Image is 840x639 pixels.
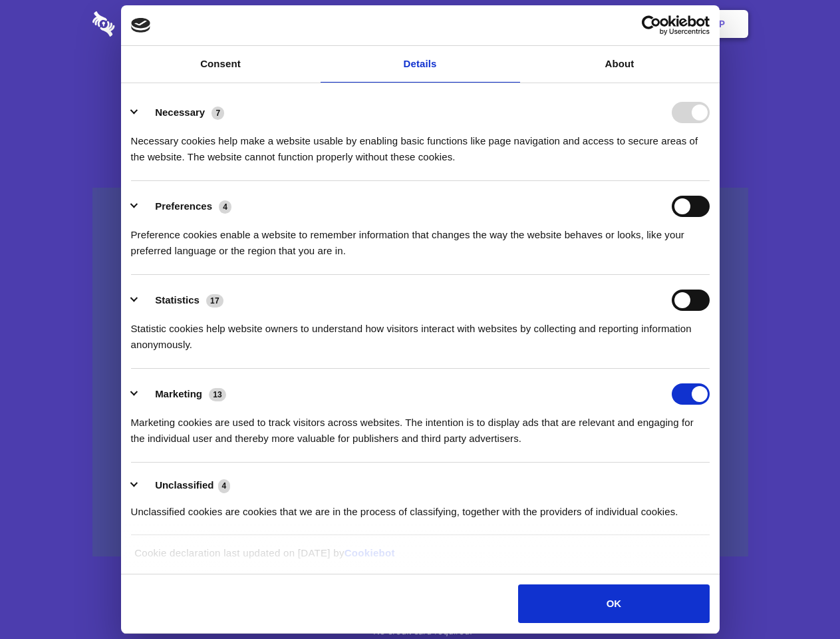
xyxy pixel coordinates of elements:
button: Statistics (17) [131,290,232,311]
a: Consent [121,46,321,83]
div: Preference cookies enable a website to remember information that changes the way the website beha... [131,217,710,259]
a: About [520,46,720,83]
img: logo-wordmark-white-trans-d4663122ce5f474addd5e946df7df03e33cb6a1c49d2221995e7729f52c070b2.svg [92,11,206,37]
div: Necessary cookies help make a website usable by enabling basic functions like page navigation and... [131,123,710,165]
a: Login [603,3,661,45]
span: 4 [219,200,231,214]
button: Unclassified (4) [131,477,239,494]
a: Wistia video thumbnail [92,188,748,557]
button: Preferences (4) [131,196,240,217]
label: Necessary [155,106,205,118]
span: 13 [209,388,226,401]
label: Marketing [155,388,202,399]
a: Contact [539,3,601,45]
label: Preferences [155,200,212,212]
div: Marketing cookies are used to track visitors across websites. The intention is to display ads tha... [131,405,710,447]
h1: Eliminate Slack Data Loss. [92,60,748,108]
a: Details [321,46,520,83]
a: Usercentrics Cookiebot - opens in a new window [593,15,710,35]
span: 17 [206,294,223,308]
button: OK [518,584,709,623]
div: Cookie declaration last updated on [DATE] by [124,545,716,571]
button: Marketing (13) [131,383,235,405]
iframe: Drift Widget Chat Controller [773,572,824,623]
img: logo [131,18,151,33]
div: Statistic cookies help website owners to understand how visitors interact with websites by collec... [131,311,710,353]
button: Necessary (7) [131,102,233,123]
a: Pricing [390,3,448,45]
label: Statistics [155,294,200,306]
span: 4 [218,479,231,493]
h4: Auto-redaction of sensitive data, encrypted data sharing and self-destructing private chats. Shar... [92,121,748,165]
span: 7 [211,106,224,120]
a: Cookiebot [345,547,395,558]
div: Unclassified cookies are cookies that we are in the process of classifying, together with the pro... [131,494,710,520]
